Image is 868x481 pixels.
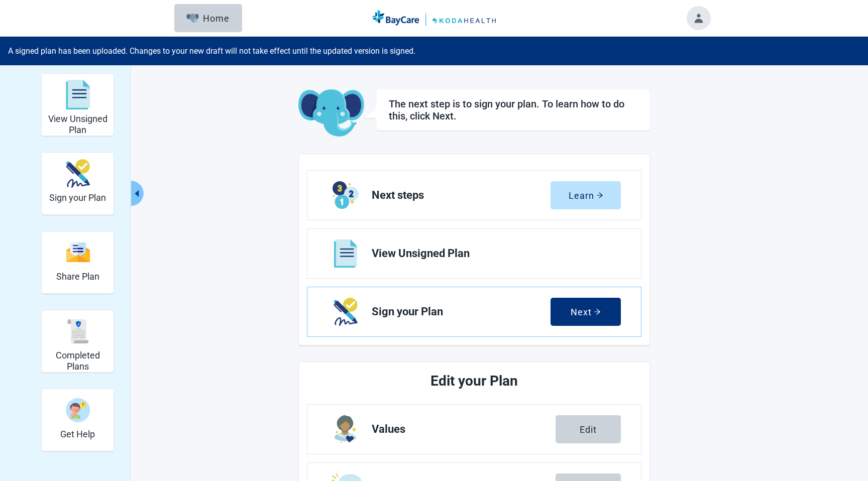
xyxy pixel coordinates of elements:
[298,89,364,138] img: Koda Elephant
[186,14,199,23] img: Elephant
[41,152,114,215] div: Sign your Plan
[345,370,604,392] h2: Edit your Plan
[60,429,95,440] h2: Get Help
[307,171,641,220] a: Learn Next steps section
[569,190,603,200] div: Learn
[66,242,90,263] img: svg%3e
[594,308,601,315] span: arrow-right
[687,6,711,30] button: Toggle account menu
[41,310,114,373] div: Completed Plans
[66,319,90,343] img: svg%3e
[174,4,242,32] button: ElephantHome
[132,189,142,198] span: caret-left
[307,287,641,336] a: Next Sign your Plan section
[556,415,621,443] button: Edit
[580,424,597,434] div: Edit
[41,231,114,294] div: Share Plan
[372,248,613,260] span: View Unsigned Plan
[131,181,144,206] button: Collapse menu
[551,298,621,326] button: Nextarrow-right
[596,192,603,199] span: arrow-right
[372,10,495,26] img: Koda Health
[66,398,90,422] img: person-question-x68TBcxA.svg
[41,73,114,136] div: View Unsigned Plan
[571,307,601,317] div: Next
[66,80,90,110] img: svg%3e
[186,13,230,23] div: Home
[307,229,641,278] a: View View Unsigned Plan section
[46,350,110,372] h2: Completed Plans
[372,189,551,201] span: Next steps
[372,306,551,318] span: Sign your Plan
[389,98,637,122] h1: The next step is to sign your plan. To learn how to do this, click Next.
[307,405,641,454] a: Edit Values section
[46,113,110,135] h2: View Unsigned Plan
[551,181,621,209] button: Learnarrow-right
[66,159,90,188] img: make_plan_official-CpYJDfBD.svg
[49,192,106,203] h2: Sign your Plan
[56,271,99,282] h2: Share Plan
[372,423,556,435] span: Values
[41,389,114,451] div: Get Help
